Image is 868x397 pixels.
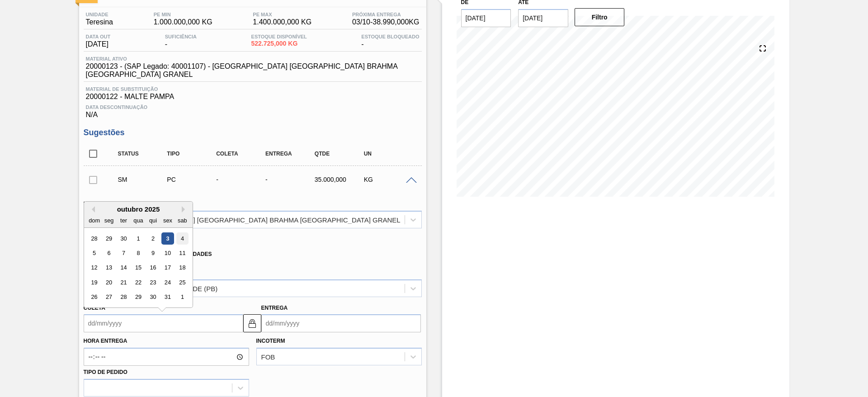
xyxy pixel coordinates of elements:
[84,201,111,207] label: Material
[154,12,212,17] span: PE MIN
[116,176,170,183] div: Sugestão Manual
[176,247,188,259] div: Choose sábado, 11 de outubro de 2025
[312,151,367,157] div: Qtde
[88,232,100,245] div: Choose domingo, 28 de setembro de 2025
[103,232,115,245] div: Choose segunda-feira, 29 de setembro de 2025
[88,214,100,227] div: dom
[86,34,111,39] span: Data out
[88,276,100,288] div: Choose domingo, 19 de outubro de 2025
[103,291,115,303] div: Choose segunda-feira, 27 de outubro de 2025
[146,232,159,245] div: Choose quinta-feira, 2 de outubro de 2025
[84,305,105,311] label: Coleta
[103,276,115,288] div: Choose segunda-feira, 20 de outubro de 2025
[89,206,95,213] button: Previous Month
[165,176,219,183] div: Pedido de Compra
[263,176,318,183] div: -
[161,291,174,303] div: Choose sexta-feira, 31 de outubro de 2025
[88,291,100,303] div: Choose domingo, 26 de outubro de 2025
[132,214,144,227] div: qua
[103,247,115,259] div: Choose segunda-feira, 6 de outubro de 2025
[103,214,115,227] div: seg
[352,18,420,26] span: 03/10 - 38.990,000 KG
[518,9,568,27] input: dd/mm/yyyy
[84,101,422,119] div: N/A
[84,128,422,137] h3: Sugestões
[161,214,174,227] div: sex
[132,247,144,259] div: Choose quarta-feira, 8 de outubro de 2025
[86,18,113,26] span: Teresina
[176,214,188,227] div: sab
[261,353,275,361] div: FOB
[89,216,401,223] div: 20000123 - [GEOGRAPHIC_DATA] [GEOGRAPHIC_DATA] BRAHMA [GEOGRAPHIC_DATA] GRANEL
[165,34,197,39] span: Suficiência
[88,262,100,274] div: Choose domingo, 12 de outubro de 2025
[88,247,100,259] div: Choose domingo, 5 de outubro de 2025
[116,151,170,157] div: Status
[251,40,307,47] span: 522.725,000 KG
[359,34,421,48] div: -
[86,12,113,17] span: Unidade
[146,276,159,288] div: Choose quinta-feira, 23 de outubro de 2025
[146,262,159,274] div: Choose quinta-feira, 16 de outubro de 2025
[176,262,188,274] div: Choose sábado, 18 de outubro de 2025
[86,104,420,110] span: Data Descontinuação
[117,247,129,259] div: Choose terça-feira, 7 de outubro de 2025
[161,232,174,245] div: Choose sexta-feira, 3 de outubro de 2025
[362,176,416,183] div: KG
[256,338,285,344] label: Incoterm
[132,291,144,303] div: Choose quarta-feira, 29 de outubro de 2025
[86,86,420,92] span: Material de Substituição
[253,18,311,26] span: 1.400.000,000 KG
[161,262,174,274] div: Choose sexta-feira, 17 de outubro de 2025
[165,151,219,157] div: Tipo
[176,232,188,245] div: Choose sábado, 4 de outubro de 2025
[461,9,511,27] input: dd/mm/yyyy
[146,247,159,259] div: Choose quinta-feira, 9 de outubro de 2025
[117,214,129,227] div: ter
[176,291,188,303] div: Choose sábado, 1 de novembro de 2025
[84,335,249,348] label: Hora Entrega
[261,305,288,311] label: Entrega
[84,314,243,332] input: dd/mm/yyyy
[161,247,174,259] div: Choose sexta-feira, 10 de outubro de 2025
[86,56,424,61] span: Material ativo
[312,176,367,183] div: 35.000,000
[86,93,420,101] span: 20000122 - MALTE PAMPA
[243,314,261,332] button: locked
[182,206,188,213] button: Next Month
[132,262,144,274] div: Choose quarta-feira, 15 de outubro de 2025
[87,231,189,304] div: month 2025-10
[263,151,318,157] div: Entrega
[261,314,421,332] input: dd/mm/yyyy
[132,232,144,245] div: Choose quarta-feira, 1 de outubro de 2025
[146,214,159,227] div: qui
[86,62,424,79] span: 20000123 - (SAP Legado: 40001107) - [GEOGRAPHIC_DATA] [GEOGRAPHIC_DATA] BRAHMA [GEOGRAPHIC_DATA] ...
[117,276,129,288] div: Choose terça-feira, 21 de outubro de 2025
[214,176,269,183] div: -
[362,151,416,157] div: UN
[247,318,258,329] img: locked
[251,34,307,39] span: Estoque Disponível
[214,151,269,157] div: Coleta
[352,12,420,17] span: Próxima Entrega
[117,232,129,245] div: Choose terça-feira, 30 de setembro de 2025
[361,34,419,39] span: Estoque Bloqueado
[84,369,127,375] label: Tipo de pedido
[575,8,625,26] button: Filtro
[253,12,311,17] span: PE MAX
[146,291,159,303] div: Choose quinta-feira, 30 de outubro de 2025
[117,291,129,303] div: Choose terça-feira, 28 de outubro de 2025
[176,276,188,288] div: Choose sábado, 25 de outubro de 2025
[117,262,129,274] div: Choose terça-feira, 14 de outubro de 2025
[103,262,115,274] div: Choose segunda-feira, 13 de outubro de 2025
[132,276,144,288] div: Choose quarta-feira, 22 de outubro de 2025
[163,34,199,48] div: -
[161,276,174,288] div: Choose sexta-feira, 24 de outubro de 2025
[154,18,212,26] span: 1.000.000,000 KG
[84,205,193,213] div: outubro 2025
[86,40,111,48] span: [DATE]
